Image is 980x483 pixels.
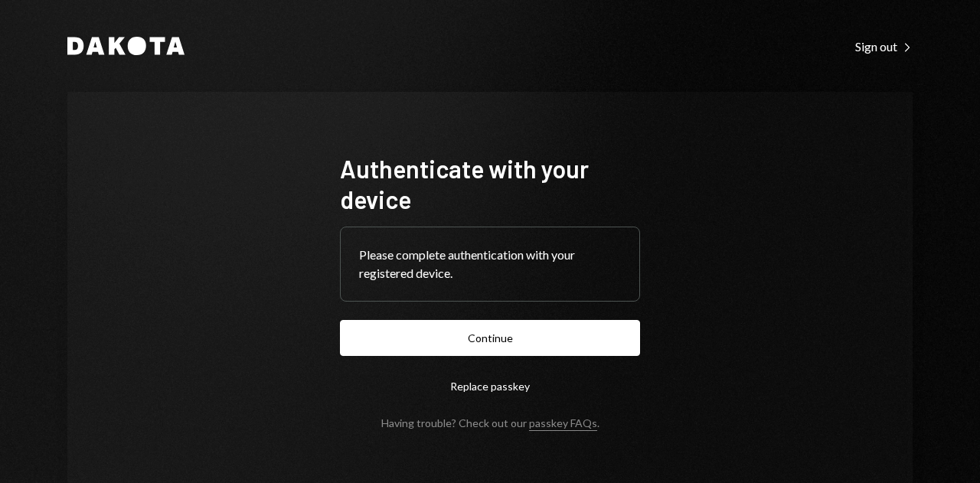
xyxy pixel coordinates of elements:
a: passkey FAQs [529,416,597,431]
button: Continue [340,320,640,356]
a: Sign out [855,38,913,54]
h1: Authenticate with your device [340,153,640,214]
div: Please complete authentication with your registered device. [359,246,621,282]
div: Having trouble? Check out our . [381,416,599,429]
div: Sign out [855,39,913,54]
button: Replace passkey [340,368,640,404]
